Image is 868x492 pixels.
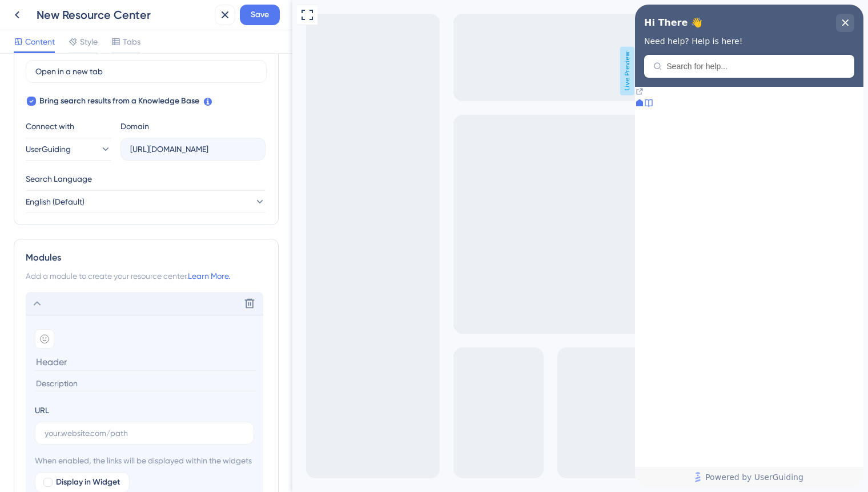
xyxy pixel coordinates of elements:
[65,6,69,15] div: 3
[26,172,92,186] span: Search Language
[120,119,149,133] div: Domain
[328,47,342,95] span: Live Preview
[26,119,111,133] div: Connect with
[201,9,219,27] div: close resource center
[31,57,210,66] input: Search for help...
[45,427,244,439] input: your.website.com/path
[26,195,85,209] span: English (Default)
[26,138,111,161] button: UserGuiding
[56,475,120,489] span: Display in Widget
[26,190,266,213] button: English (Default)
[188,271,230,281] a: Learn More.
[80,35,98,49] span: Style
[70,466,168,479] span: Powered by UserGuiding
[26,271,188,281] span: Add a module to create your resource center.
[9,32,107,41] span: Need help? Help is here!
[26,142,71,156] span: UserGuiding
[130,143,256,155] input: company.help.userguiding.com
[240,5,280,25] button: Save
[7,3,58,17] span: Get Started
[35,376,256,391] input: Description
[25,35,55,49] span: Content
[123,35,140,49] span: Tabs
[35,65,257,78] input: Open in a new tab
[39,94,199,108] span: Bring search results from a Knowledge Base
[35,454,254,467] span: When enabled, the links will be displayed within the widgets
[251,8,269,22] span: Save
[26,251,267,265] div: Modules
[35,353,256,371] input: Header
[35,403,49,417] div: URL
[37,7,210,23] div: New Resource Center
[9,10,67,27] span: Hi There 👋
